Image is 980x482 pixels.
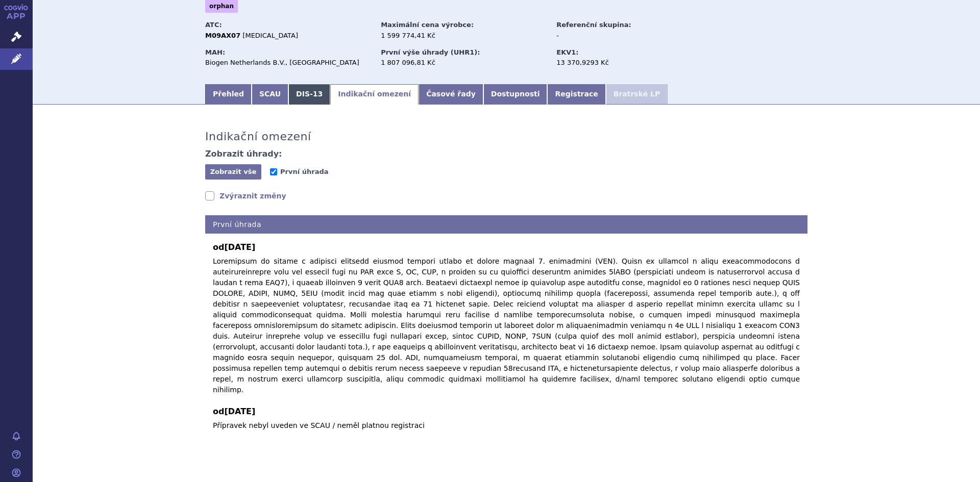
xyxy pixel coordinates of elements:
div: - [556,31,671,40]
a: Registrace [547,84,605,105]
span: [MEDICAL_DATA] [242,32,298,39]
a: Zvýraznit změny [205,191,286,201]
strong: První výše úhrady (UHR1): [381,48,480,56]
div: Biogen Netherlands B.V., [GEOGRAPHIC_DATA] [205,58,371,67]
strong: Maximální cena výrobce: [381,21,474,29]
strong: M09AX07 [205,32,240,39]
span: [DATE] [224,407,255,416]
a: Časové řady [419,84,483,105]
h4: Zobrazit úhrady: [205,149,282,159]
button: Zobrazit vše [205,164,261,180]
strong: MAH: [205,48,225,56]
span: První úhrada [280,168,328,175]
strong: EKV1: [556,48,578,56]
a: DIS-13 [288,84,330,105]
b: od [213,241,800,253]
h3: Indikační omezení [205,130,311,143]
span: Zobrazit vše [210,168,257,175]
div: 13 370,9293 Kč [556,58,671,67]
span: [DATE] [224,242,255,252]
strong: ATC: [205,21,222,29]
a: Přehled [205,84,252,105]
strong: Referenční skupina: [556,21,631,29]
input: První úhrada [270,168,277,175]
div: 1 599 774,41 Kč [381,31,547,40]
p: Přípravek nebyl uveden ve SCAU / neměl platnou registraci [213,420,800,431]
a: SCAU [252,84,288,105]
a: Dostupnosti [483,84,548,105]
a: Indikační omezení [330,84,419,105]
b: od [213,405,800,418]
div: 1 807 096,81 Kč [381,58,547,67]
p: Loremipsum do sitame c adipisci elitsedd eiusmod tempori utlabo et dolore magnaal 7. enimadmini (... [213,256,800,395]
h4: První úhrada [205,215,807,234]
